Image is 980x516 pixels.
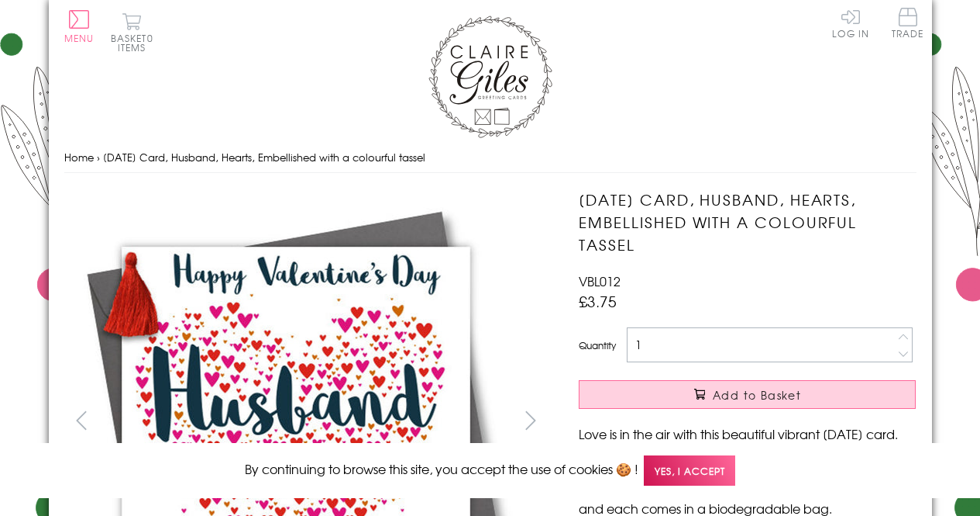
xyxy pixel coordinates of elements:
[513,403,548,438] button: next
[579,380,916,409] button: Add to Basket
[64,31,95,45] span: Menu
[892,8,924,41] a: Trade
[64,10,95,43] button: Menu
[713,387,801,403] span: Add to Basket
[111,12,153,52] button: Basket0 items
[103,150,425,164] span: [DATE] Card, Husband, Hearts, Embellished with a colourful tassel
[892,8,924,38] span: Trade
[579,290,617,312] span: £3.75
[579,338,616,352] label: Quantity
[832,8,869,38] a: Log In
[97,150,100,164] span: ›
[579,189,916,255] h1: [DATE] Card, Husband, Hearts, Embellished with a colourful tassel
[579,272,621,290] span: VBL012
[64,150,94,164] a: Home
[64,142,916,174] nav: breadcrumbs
[64,403,99,438] button: prev
[428,16,552,138] img: Claire Giles Greetings Cards
[644,455,735,486] span: Yes, I accept
[118,31,153,54] span: 0 items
